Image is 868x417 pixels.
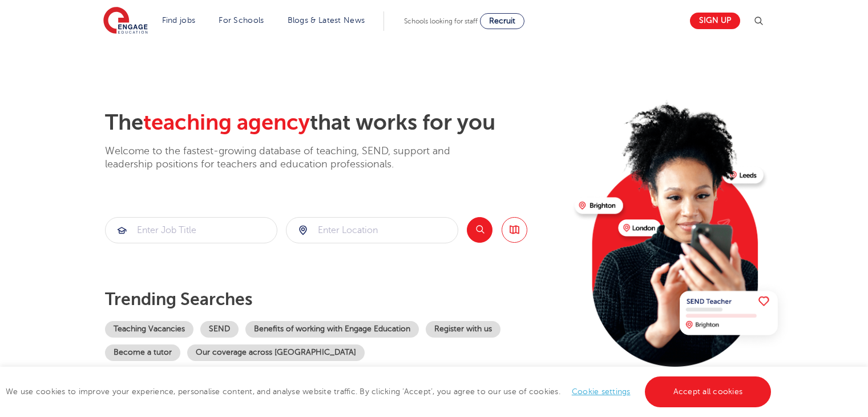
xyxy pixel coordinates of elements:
a: Our coverage across [GEOGRAPHIC_DATA] [187,344,365,361]
a: Cookie settings [572,387,631,396]
a: Become a tutor [105,344,180,361]
span: We use cookies to improve your experience, personalise content, and analyse website traffic. By c... [6,387,774,396]
a: SEND [200,321,239,338]
p: Trending searches [105,289,566,310]
div: Submit [286,217,458,243]
a: Register with us [426,321,500,338]
span: Schools looking for staff [404,17,478,25]
input: Submit [106,218,277,243]
a: Accept all cookies [645,376,772,407]
a: Benefits of working with Engage Education [245,321,419,338]
button: Search [467,217,492,243]
a: Teaching Vacancies [105,321,193,338]
a: Find jobs [162,16,196,25]
a: Recruit [480,13,524,29]
a: For Schools [219,16,264,25]
img: Engage Education [103,7,148,35]
div: Submit [105,217,277,243]
span: teaching agency [143,110,310,135]
p: Welcome to the fastest-growing database of teaching, SEND, support and leadership positions for t... [105,145,482,171]
a: Sign up [690,13,740,29]
input: Submit [286,218,458,243]
h2: The that works for you [105,110,566,136]
a: Blogs & Latest News [288,16,365,25]
span: Recruit [489,17,515,25]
